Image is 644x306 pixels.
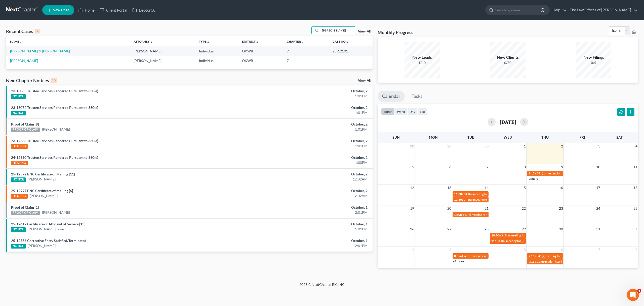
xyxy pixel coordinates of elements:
span: 27 [447,226,452,232]
a: [PERSON_NAME] [30,193,58,198]
span: 18 [633,185,638,191]
span: 10:30a [491,233,501,237]
span: 24 [596,205,601,211]
a: [PERSON_NAME] [10,58,38,63]
div: NextChapter Notices [6,77,57,83]
a: DebtorCC [130,6,158,15]
div: October, 2 [252,155,368,160]
a: Proof of Claim [1] [11,205,39,209]
div: 1:01PM [252,143,368,148]
a: 25-12997 BNC Certificate of Mailing [6] [11,189,73,193]
div: New Clients [490,54,526,60]
a: Proof of Claim [8] [11,122,39,126]
div: October, 2 [252,88,368,94]
div: NOTICE [11,177,26,182]
span: 341(a) meeting for [PERSON_NAME] [462,213,511,217]
div: 1:01PM [252,110,368,115]
span: 19 [410,205,415,211]
div: HEARING [11,161,28,165]
span: 341(a) meeting for [PERSON_NAME] [464,198,512,201]
span: 4 [637,289,641,293]
span: 2 [412,247,415,253]
span: 11 [633,164,638,170]
a: 23-13072 Trustee Services Rendered Pursuant to 330(e) [11,105,98,110]
a: Chapterunfold_more [287,40,304,43]
a: Attorneyunfold_more [134,40,153,43]
a: Case Nounfold_more [333,40,349,43]
a: +3 more [527,177,538,180]
div: October, 2 [252,188,368,193]
span: 8:15a [529,171,536,175]
div: October, 2 [252,138,368,143]
a: Home [76,6,97,15]
span: 3 [598,143,601,149]
div: NOTICE [11,227,26,232]
div: 10 [51,78,57,83]
td: 7 [283,56,329,65]
div: PROOF OF CLAIM [11,128,40,132]
div: October, 1 [252,205,368,210]
div: NOTICE [11,244,26,249]
span: 10 [596,164,601,170]
span: Tue [467,135,474,139]
span: 8 [523,164,526,170]
a: 25-12612 Certificate or Affidavit of Service [13] [11,222,85,226]
td: OKWB [238,56,283,65]
a: [PERSON_NAME] Love [28,227,64,232]
span: 20 [447,205,452,211]
span: 11:30a [454,192,463,196]
div: 1:01PM [252,227,368,232]
a: 25-12536 Corrective Entry Satisfied/Terminated [11,238,86,243]
span: 9:15a [529,260,536,263]
div: 2:01PM [252,210,368,215]
a: The Law Offices of [PERSON_NAME] [567,6,638,15]
div: HEARING [11,194,28,199]
a: Typeunfold_more [199,40,210,43]
div: NOTICE [11,94,26,99]
span: 15 [521,185,526,191]
a: 24-12850 Trustee Services Rendered Pursuant to 330(e) [11,155,98,160]
div: 2025 © NextChapterBK, INC [179,282,465,291]
input: Search by name... [495,5,541,15]
span: Fri [580,135,585,139]
span: 25 [633,205,638,211]
td: 25-12191 [329,46,373,56]
span: 31 [596,226,601,232]
button: day [407,108,418,115]
button: month [381,108,395,115]
a: Help [550,6,567,15]
a: Districtunfold_more [242,40,259,43]
span: 3 [449,247,452,253]
span: Sun [392,135,400,139]
div: 1/10 [405,60,440,65]
div: 1:01PM [252,127,368,132]
div: 12:01PM [252,243,368,248]
a: View All [358,79,371,82]
a: 23-12386 Trustee Services Rendered Pursuant to 330(e) [11,139,98,143]
span: 5 [523,247,526,253]
span: 7 [598,247,601,253]
span: 26 [410,226,415,232]
span: 6 [449,164,452,170]
div: 2 [35,29,40,34]
span: 9:15a [529,254,536,258]
a: +2 more [453,259,464,263]
span: 341(a) meeting for [PERSON_NAME] [537,254,585,258]
iframe: Intercom live chat [627,289,639,301]
span: New Case [53,8,69,12]
button: week [395,108,407,115]
td: [PERSON_NAME] [130,56,195,65]
span: 29 [521,226,526,232]
td: [PERSON_NAME] [130,46,195,56]
a: View All [358,30,371,33]
span: 1 [523,143,526,149]
div: NOTICE [11,111,26,115]
span: 29 [447,143,452,149]
a: Client Portal [97,6,130,15]
a: [PERSON_NAME] [28,177,56,182]
a: [PERSON_NAME] [42,210,70,215]
span: 1:30p [454,213,462,217]
div: HEARING [11,144,28,149]
h3: Monthly Progress [378,29,413,35]
span: 11:30a [454,198,463,201]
